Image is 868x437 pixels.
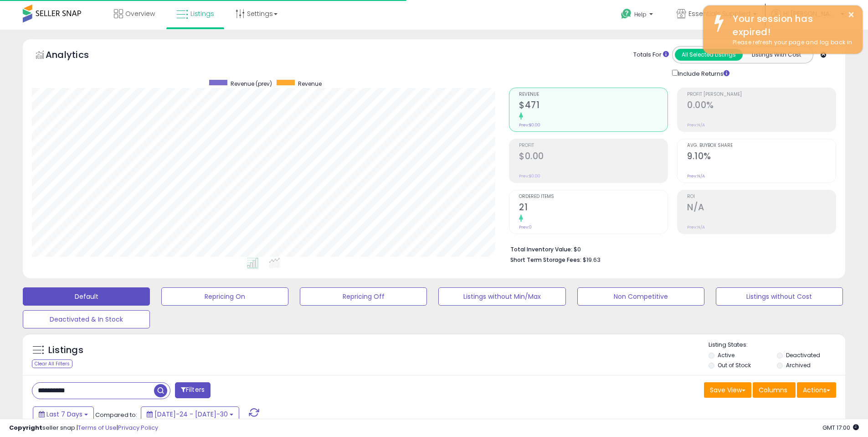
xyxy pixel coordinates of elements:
[175,382,211,398] button: Filters
[753,382,796,398] button: Columns
[510,245,572,253] b: Total Inventory Value:
[822,423,859,432] span: 2025-08-11 17:00 GMT
[726,12,856,38] div: Your session has expired!
[510,256,581,264] b: Short Term Storage Fees:
[742,49,810,61] button: Listings With Cost
[231,80,272,88] span: Revenue (prev)
[141,406,239,422] button: [DATE]-24 - [DATE]-30
[46,410,82,419] span: Last 7 Days
[48,344,83,357] h5: Listings
[519,194,668,199] span: Ordered Items
[675,49,743,61] button: All Selected Listings
[709,341,845,349] p: Listing States:
[46,48,107,63] h5: Analytics
[847,9,855,21] button: ×
[687,122,705,128] small: Prev: N/A
[621,8,632,20] i: Get Help
[688,9,750,18] span: Essentials Supplied
[577,287,704,306] button: Non Competitive
[786,361,811,369] label: Archived
[519,224,532,230] small: Prev: 0
[716,287,843,306] button: Listings without Cost
[519,122,540,128] small: Prev: $0.00
[438,287,565,306] button: Listings without Min/Max
[519,100,668,112] h2: $471
[519,143,668,148] span: Profit
[9,424,158,432] div: seller snap | |
[759,385,787,395] span: Columns
[154,410,228,419] span: [DATE]-24 - [DATE]-30
[687,151,836,163] h2: 9.10%
[125,9,155,18] span: Overview
[718,351,734,359] label: Active
[718,361,751,369] label: Out of Stock
[161,287,288,306] button: Repricing On
[510,243,829,254] li: $0
[78,423,117,432] a: Terms of Use
[786,351,820,359] label: Deactivated
[687,173,705,179] small: Prev: N/A
[23,287,150,306] button: Default
[614,1,662,30] a: Help
[687,202,836,214] h2: N/A
[687,92,836,97] span: Profit [PERSON_NAME]
[300,287,427,306] button: Repricing Off
[298,80,322,88] span: Revenue
[190,9,214,18] span: Listings
[95,411,137,419] span: Compared to:
[665,68,740,78] div: Include Returns
[118,423,158,432] a: Privacy Policy
[634,10,647,18] span: Help
[519,151,668,163] h2: $0.00
[23,310,150,328] button: Deactivated & In Stock
[797,382,836,398] button: Actions
[9,423,42,432] strong: Copyright
[519,92,668,97] span: Revenue
[32,359,72,368] div: Clear All Filters
[687,100,836,112] h2: 0.00%
[633,51,669,59] div: Totals For
[519,202,668,214] h2: 21
[726,38,856,47] div: Please refresh your page and log back in
[687,194,836,199] span: ROI
[687,143,836,148] span: Avg. Buybox Share
[519,173,540,179] small: Prev: $0.00
[687,224,705,230] small: Prev: N/A
[704,382,751,398] button: Save View
[33,406,94,422] button: Last 7 Days
[583,255,601,264] span: $19.63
